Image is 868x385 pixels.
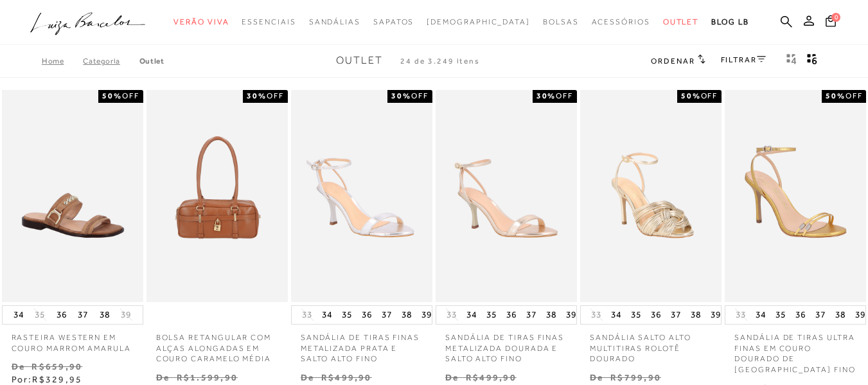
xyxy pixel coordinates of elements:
button: 33 [732,309,750,321]
button: gridText6Desc [803,53,821,69]
img: BOLSA RETANGULAR COM ALÇAS ALONGADAS EM COURO CARAMELO MÉDIA [148,92,287,300]
a: SANDÁLIA SALTO ALTO MULTITIRAS ROLOTÊ DOURADO [580,325,722,364]
a: Categoria [83,57,139,66]
button: 39 [117,309,135,321]
button: 36 [53,306,71,324]
button: 33 [587,309,605,321]
img: SANDÁLIA DE TIRAS FINAS METALIZADA DOURADA E SALTO ALTO FINO [437,92,576,300]
strong: 30% [391,91,411,100]
span: OFF [846,91,863,100]
button: 39 [418,306,436,324]
button: 36 [647,306,665,324]
span: 24 de 3.249 itens [400,57,480,66]
span: Por: [12,374,83,384]
button: 38 [96,306,114,324]
a: SANDÁLIA DE TIRAS FINAS METALIZADA DOURADA E SALTO ALTO FINO [436,325,577,364]
button: 35 [338,306,356,324]
button: 35 [772,306,790,324]
a: categoryNavScreenReaderText [309,10,360,34]
button: 37 [667,306,685,324]
a: FILTRAR [721,55,766,64]
button: 35 [627,306,645,324]
button: 34 [752,306,770,324]
a: categoryNavScreenReaderText [543,10,579,34]
button: 36 [792,306,810,324]
span: [DEMOGRAPHIC_DATA] [427,17,530,26]
button: 35 [31,309,49,321]
strong: 50% [826,91,846,100]
img: SANDÁLIA SALTO ALTO MULTITIRAS ROLOTÊ DOURADO [581,92,720,300]
img: SANDÁLIA DE TIRAS ULTRA FINAS EM COURO DOURADO DE SALTO ALTO FINO [726,92,865,300]
button: 36 [358,306,376,324]
a: categoryNavScreenReaderText [592,10,650,34]
a: SANDÁLIA DE TIRAS ULTRA FINAS EM COURO DOURADO DE [GEOGRAPHIC_DATA] FINO [725,325,866,375]
a: SANDÁLIA DE TIRAS FINAS METALIZADA DOURADA E SALTO ALTO FINO SANDÁLIA DE TIRAS FINAS METALIZADA D... [437,92,576,300]
span: OFF [122,91,139,100]
span: Sandálias [309,17,360,26]
button: 38 [542,306,560,324]
button: 38 [831,306,849,324]
small: De [445,372,459,382]
button: 33 [443,309,461,321]
span: R$329,95 [32,374,82,384]
small: R$799,90 [610,372,661,382]
a: BLOG LB [711,10,748,34]
button: 33 [298,309,316,321]
span: OFF [701,91,718,100]
button: 34 [463,306,481,324]
a: categoryNavScreenReaderText [373,10,414,34]
a: RASTEIRA WESTERN EM COURO MARROM AMARULA RASTEIRA WESTERN EM COURO MARROM AMARULA [3,92,142,300]
button: 37 [811,306,829,324]
p: RASTEIRA WESTERN EM COURO MARROM AMARULA [2,325,143,354]
small: De [156,372,170,382]
span: Outlet [663,17,699,26]
small: R$499,90 [321,372,372,382]
span: Outlet [336,55,383,66]
span: Bolsas [543,17,579,26]
strong: 30% [247,91,267,100]
button: 38 [398,306,416,324]
button: 37 [74,306,92,324]
span: 0 [831,13,840,22]
small: R$659,90 [31,361,82,372]
a: categoryNavScreenReaderText [242,10,296,34]
span: Sapatos [373,17,414,26]
button: 34 [607,306,625,324]
button: 34 [10,306,28,324]
button: 39 [707,306,725,324]
small: R$1.599,90 [177,372,238,382]
button: 34 [318,306,336,324]
span: Ordenar [651,57,695,66]
span: Acessórios [592,17,650,26]
a: BOLSA RETANGULAR COM ALÇAS ALONGADAS EM COURO CARAMELO MÉDIA [146,325,288,364]
button: 37 [522,306,540,324]
img: RASTEIRA WESTERN EM COURO MARROM AMARULA [3,92,142,300]
small: De [12,361,25,372]
button: 0 [822,14,840,31]
button: 36 [502,306,520,324]
span: Verão Viva [173,17,229,26]
a: Home [42,57,83,66]
strong: 30% [536,91,556,100]
img: SANDÁLIA DE TIRAS FINAS METALIZADA PRATA E SALTO ALTO FINO [292,92,431,300]
a: categoryNavScreenReaderText [173,10,229,34]
a: SANDÁLIA SALTO ALTO MULTITIRAS ROLOTÊ DOURADO SANDÁLIA SALTO ALTO MULTITIRAS ROLOTÊ DOURADO [581,92,720,300]
a: SANDÁLIA DE TIRAS FINAS METALIZADA PRATA E SALTO ALTO FINO [291,325,432,364]
small: R$499,90 [466,372,517,382]
strong: 50% [102,91,122,100]
strong: 50% [681,91,701,100]
button: 38 [687,306,705,324]
a: BOLSA RETANGULAR COM ALÇAS ALONGADAS EM COURO CARAMELO MÉDIA BOLSA RETANGULAR COM ALÇAS ALONGADAS... [148,92,287,300]
span: OFF [411,91,429,100]
button: 37 [378,306,396,324]
span: BLOG LB [711,17,748,26]
button: Mostrar 4 produtos por linha [783,53,801,69]
span: OFF [267,91,284,100]
button: 35 [483,306,500,324]
a: SANDÁLIA DE TIRAS FINAS METALIZADA PRATA E SALTO ALTO FINO SANDÁLIA DE TIRAS FINAS METALIZADA PRA... [292,92,431,300]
